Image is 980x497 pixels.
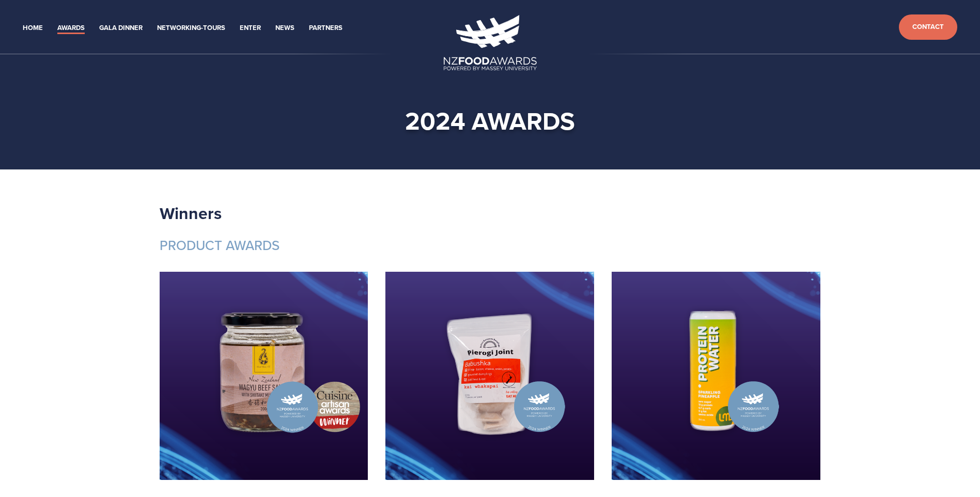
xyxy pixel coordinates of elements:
[240,22,261,34] a: Enter
[176,105,804,136] h1: 2024 Awards
[23,22,43,34] a: Home
[99,22,143,34] a: Gala Dinner
[157,22,225,34] a: Networking-Tours
[275,22,294,34] a: News
[57,22,85,34] a: Awards
[309,22,343,34] a: Partners
[160,237,821,254] h3: PRODUCT AWARDS
[160,201,222,225] strong: Winners
[899,14,957,40] a: Contact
